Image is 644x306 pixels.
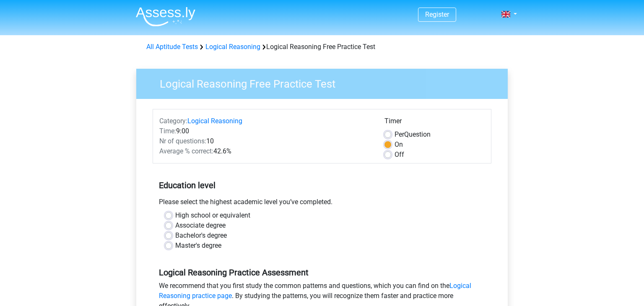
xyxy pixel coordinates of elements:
div: 42.6% [153,146,378,156]
h3: Logical Reasoning Free Practice Test [150,74,501,91]
div: Timer [384,116,485,130]
div: Please select the highest academic level you’ve completed. [153,197,491,210]
label: Associate degree [175,220,226,231]
label: Master's degree [175,241,221,251]
div: Logical Reasoning Free Practice Test [143,42,501,52]
img: Assessly [136,7,195,26]
span: Time: [159,127,176,135]
span: Average % correct: [159,147,213,155]
span: Category: [159,117,187,125]
span: Per [395,130,404,138]
span: Nr of questions: [159,137,206,145]
label: High school or equivalent [175,210,250,220]
a: Logical Reasoning [205,43,260,51]
div: 10 [153,136,378,146]
label: Off [395,150,404,160]
label: Question [395,130,431,140]
h5: Logical Reasoning Practice Assessment [159,267,485,277]
a: Register [425,10,449,18]
label: Bachelor's degree [175,231,227,241]
label: On [395,140,403,150]
a: Logical Reasoning [187,117,242,125]
div: 9:00 [153,126,378,136]
a: All Aptitude Tests [146,43,198,51]
h5: Education level [159,177,485,194]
